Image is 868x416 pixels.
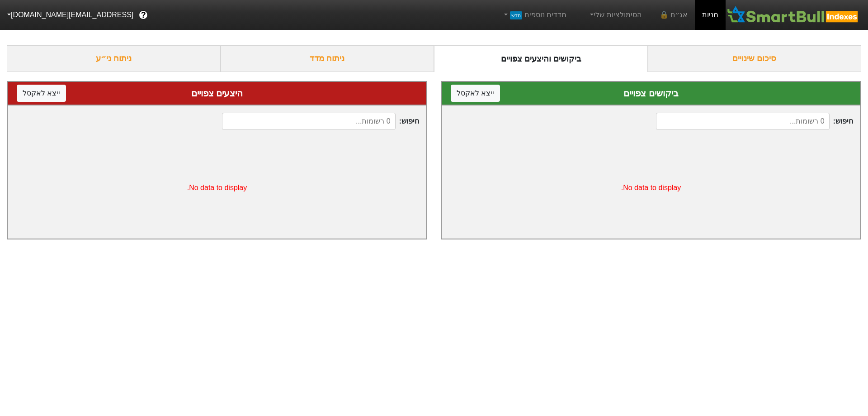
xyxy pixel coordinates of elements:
[726,6,861,24] img: SmartBull
[648,45,862,72] div: סיכום שינויים
[222,113,419,130] span: חיפוש :
[656,113,853,130] span: חיפוש :
[585,6,645,24] a: הסימולציות שלי
[8,137,426,239] div: No data to display.
[498,6,570,24] a: מדדים נוספיםחדש
[451,85,500,102] button: ייצא לאקסל
[7,45,221,72] div: ניתוח ני״ע
[222,113,396,130] input: 0 רשומות...
[17,85,66,102] button: ייצא לאקסל
[17,86,417,100] div: היצעים צפויים
[221,45,434,72] div: ניתוח מדד
[451,86,851,100] div: ביקושים צפויים
[434,45,648,72] div: ביקושים והיצעים צפויים
[656,113,830,130] input: 0 רשומות...
[141,9,146,21] span: ?
[510,11,522,19] span: חדש
[442,137,860,239] div: No data to display.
